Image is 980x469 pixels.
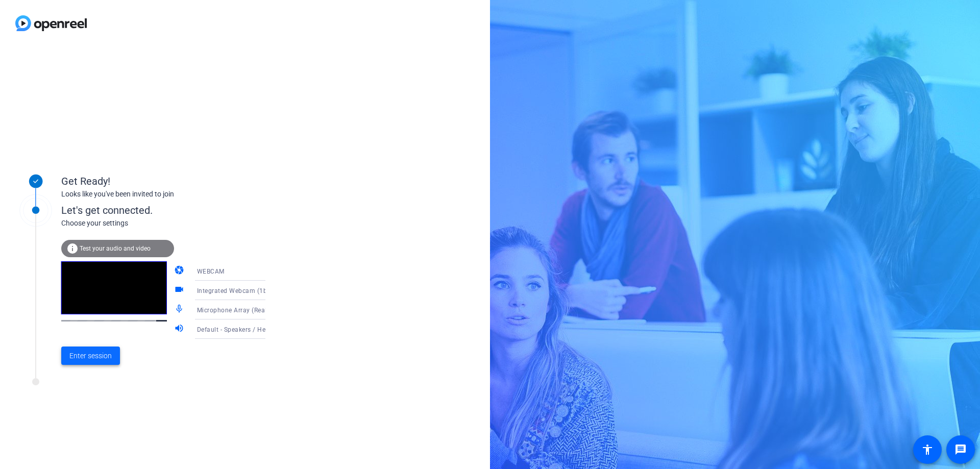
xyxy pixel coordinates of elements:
mat-icon: message [954,443,967,456]
div: Let's get connected. [61,203,286,218]
span: Integrated Webcam (1bcf:2b96) [197,286,292,294]
span: Microphone Array (Realtek(R) Audio) [197,306,306,314]
div: Choose your settings [61,218,286,229]
mat-icon: videocam [174,284,186,297]
mat-icon: camera [174,265,186,277]
span: Enter session [69,351,112,361]
mat-icon: volume_up [174,323,186,335]
mat-icon: accessibility [921,443,934,456]
mat-icon: info [66,242,79,255]
button: Enter session [61,347,120,365]
div: Looks like you've been invited to join [61,189,265,200]
span: WEBCAM [197,268,225,275]
span: Test your audio and video [80,245,151,252]
div: Get Ready! [61,174,265,189]
mat-icon: mic_none [174,304,186,316]
span: Default - Speakers / Headphones (Realtek(R) Audio) [197,325,351,333]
